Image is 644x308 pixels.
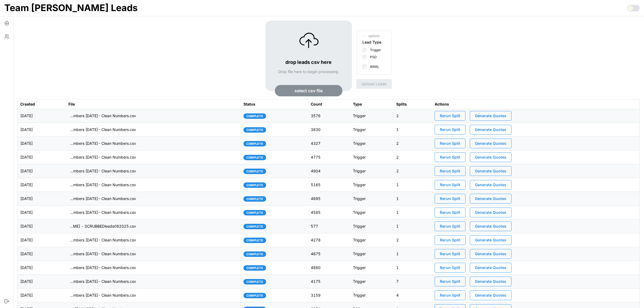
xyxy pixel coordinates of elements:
[18,109,66,123] td: [DATE]
[246,196,263,201] span: complete
[68,155,136,160] p: imports/[PERSON_NAME]/1759926399879-TU Master List With Numbers [DATE]- Clean Numbers.csv
[367,55,377,59] label: PSD
[308,192,350,206] td: 4695
[470,277,511,286] button: Generate Quotes
[470,111,511,121] button: Generate Quotes
[435,221,465,231] button: Rerun Split
[470,290,511,300] button: Generate Quotes
[394,123,432,137] td: 1
[475,235,506,245] span: Generate Quotes
[246,127,263,132] span: complete
[18,261,66,275] td: [DATE]
[394,261,432,275] td: 1
[350,137,394,150] td: Trigger
[68,293,136,298] p: imports/[PERSON_NAME]/1758808525005-TU Master List With Numbers [DATE]- Clean Numbers.csv
[308,164,350,178] td: 4904
[350,99,394,109] th: Type
[440,166,460,176] span: Rerun Split
[68,279,136,284] p: imports/[PERSON_NAME]/1758897724868-TU Master List With Numbers [DATE]- Clean Numbers.csv
[475,180,506,189] span: Generate Quotes
[350,233,394,247] td: Trigger
[440,153,460,162] span: Rerun Split
[18,123,66,137] td: [DATE]
[18,206,66,219] td: [DATE]
[362,39,381,45] div: Lead Type
[68,127,136,132] p: imports/[PERSON_NAME]/1760095654245-TU Master List With Numbers [DATE]- Clean Numbers.csv
[68,141,136,146] p: imports/[PERSON_NAME]/1760014433033-TU Master List With Numbers [DATE]- Clean Numbers.csv
[246,114,263,119] span: complete
[394,99,432,109] th: Splits
[308,206,350,219] td: 4585
[470,221,511,231] button: Generate Quotes
[394,150,432,164] td: 2
[68,251,136,257] p: imports/[PERSON_NAME]/1759242095171-TU Master List With Numbers [DATE]- Clean Numbers.csv
[68,113,136,119] p: imports/[PERSON_NAME]/1760362051087-TU Master List With Numbers [DATE]- Clean Numbers.csv
[435,111,465,121] button: Rerun Split
[308,275,350,289] td: 4175
[470,194,511,204] button: Generate Quotes
[435,249,465,259] button: Rerun Split
[308,247,350,261] td: 4675
[68,210,136,215] p: imports/[PERSON_NAME]/1759412830855-TU Master List With Numbers [DATE]- Clean Numbers.csv
[440,125,460,134] span: Rerun Split
[440,194,460,203] span: Rerun Split
[470,208,511,217] button: Generate Quotes
[350,192,394,206] td: Trigger
[470,152,511,162] button: Generate Quotes
[394,109,432,123] td: 2
[68,237,136,243] p: imports/[PERSON_NAME]/1759335094342-TU Master List With Numbers [DATE]- Clean Numbers.csv
[350,275,394,289] td: Trigger
[440,222,460,231] span: Rerun Split
[246,183,263,188] span: complete
[18,219,66,233] td: [DATE]
[432,99,640,109] th: Actions
[475,111,506,120] span: Generate Quotes
[68,265,136,270] p: imports/[PERSON_NAME]/1759153699897-TU Master List With Numbers [DATE]- Clean Numbers.csv
[440,291,460,300] span: Rerun Split
[475,277,506,286] span: Generate Quotes
[18,178,66,192] td: [DATE]
[435,152,465,162] button: Rerun Split
[470,125,511,135] button: Generate Quotes
[18,289,66,302] td: [DATE]
[308,137,350,150] td: 4327
[367,48,381,52] label: Trigger
[350,109,394,123] td: Trigger
[394,247,432,261] td: 1
[68,196,136,201] p: imports/[PERSON_NAME]/1759501758290-TU Master List With Numbers [DATE]- Clean Numbers.csv
[440,180,460,189] span: Rerun Split
[18,137,66,150] td: [DATE]
[435,208,465,217] button: Rerun Split
[246,224,263,229] span: complete
[308,123,350,137] td: 3830
[350,219,394,233] td: Trigger
[308,233,350,247] td: 4278
[18,164,66,178] td: [DATE]
[470,263,511,273] button: Generate Quotes
[440,111,460,120] span: Rerun Split
[246,293,263,298] span: complete
[475,194,506,203] span: Generate Quotes
[308,261,350,275] td: 4880
[18,247,66,261] td: [DATE]
[18,99,66,109] th: Created
[435,180,465,190] button: Rerun Split
[475,263,506,272] span: Generate Quotes
[275,85,342,96] button: select csv file
[394,219,432,233] td: 1
[350,247,394,261] td: Trigger
[18,150,66,164] td: [DATE]
[308,150,350,164] td: 4775
[394,289,432,302] td: 4
[350,289,394,302] td: Trigger
[246,238,263,243] span: complete
[435,235,465,245] button: Rerun Split
[475,166,506,176] span: Generate Quotes
[470,249,511,259] button: Generate Quotes
[394,233,432,247] td: 2
[356,79,392,89] button: Upload Leads
[470,139,511,148] button: Generate Quotes
[475,125,506,134] span: Generate Quotes
[308,219,350,233] td: 577
[440,208,460,217] span: Rerun Split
